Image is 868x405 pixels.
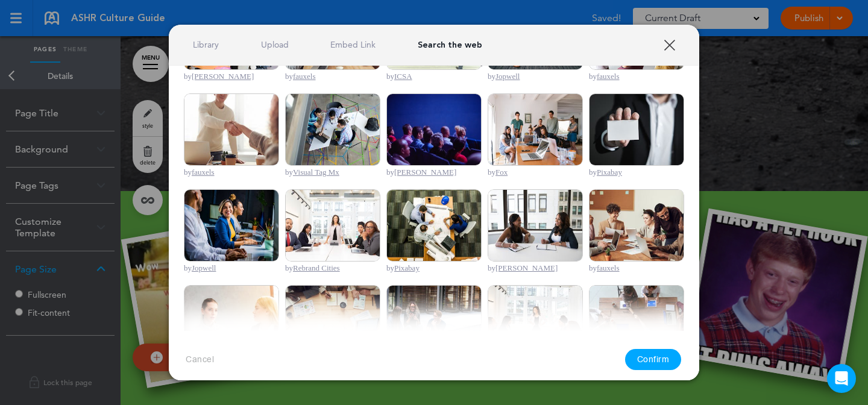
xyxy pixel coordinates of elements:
a: ICSA [394,72,412,81]
img: pexels-photo-601170.jpeg [184,285,279,357]
div: by [488,263,583,273]
a: Pixabay [394,263,420,272]
img: pexels-photo-1181605.jpeg [488,189,583,262]
a: Jopwell [192,263,216,272]
img: pexels-photo-2422293.jpeg [184,189,279,262]
img: pexels-photo-3183186.jpeg [285,285,380,357]
div: by [589,263,684,273]
div: by [589,168,684,177]
img: pexels-photo-3184465.jpeg [184,93,279,166]
div: by [386,168,482,177]
div: by [184,168,279,177]
a: XXX [664,39,675,51]
div: by [386,263,482,273]
a: [PERSON_NAME] [394,168,456,177]
div: by [488,168,583,177]
a: fauxels [597,72,620,81]
div: by [589,72,684,81]
div: by [184,263,279,273]
a: Rebrand Cities [293,263,340,272]
img: pexels-photo-3184306.jpeg [589,285,684,357]
a: fauxels [192,168,215,177]
a: Upload [261,39,289,51]
a: fauxels [597,263,620,272]
img: pexels-photo-2774556.jpeg [386,93,482,166]
img: pexels-photo-1595385.jpeg [488,93,583,166]
a: Pixabay [597,168,622,177]
a: Jopwell [495,72,520,81]
a: fauxels [293,72,316,81]
div: by [285,168,380,177]
img: pexels-photo-416405.jpeg [386,189,482,262]
a: Search the web [418,39,482,51]
img: pexels-photo-2566581.jpeg [285,93,380,166]
div: by [184,72,279,81]
div: by [488,72,583,81]
div: Open Intercom Messenger [827,364,856,393]
div: by [386,72,482,81]
img: pexels-photo-1367274.jpeg [285,189,380,262]
a: Library [193,39,219,51]
img: pexels-photo-1367276.jpeg [488,285,583,357]
a: [PERSON_NAME] [495,263,558,272]
a: Visual Tag Mx [293,168,339,177]
img: pexels-photo-326576.jpeg [589,93,684,166]
img: pexels-photo-3184360.jpeg [589,189,684,262]
a: Embed Link [330,39,376,51]
button: Cancel [186,354,214,365]
a: [PERSON_NAME] [192,72,254,81]
a: Fox [495,168,508,177]
img: pexels-photo-1438072.jpeg [386,285,482,357]
div: by [285,263,380,273]
div: by [285,72,380,81]
button: Confirm [625,349,682,370]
